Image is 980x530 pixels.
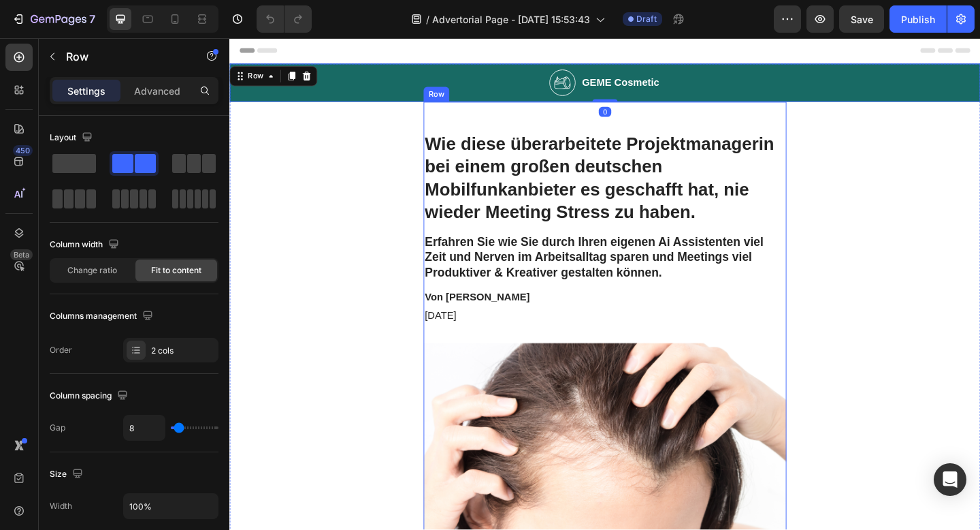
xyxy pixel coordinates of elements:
[934,463,966,496] div: Open Intercom Messenger
[50,500,72,512] div: Width
[212,105,592,200] strong: Wie diese überarbeitete Projektmanagerin bei einem großen deutschen Mobilfunkanbieter es geschaff...
[50,129,95,147] div: Layout
[229,38,980,530] iframe: Design area
[66,48,182,65] p: Row
[50,236,122,254] div: Column width
[382,40,469,57] h2: GEME Cosmetic
[50,422,65,434] div: Gap
[50,307,156,326] div: Columns management
[212,295,604,309] p: [DATE]
[151,264,201,277] span: Fit to content
[257,5,312,33] div: Undo/Redo
[851,14,873,25] span: Save
[134,84,180,98] p: Advanced
[636,13,657,25] span: Draft
[426,12,429,27] span: /
[50,465,86,484] div: Size
[211,213,606,266] h2: Erfahren Sie wie Sie durch Ihren eigenen Ai Assistenten viel Zeit und Nerven im Arbeitsalltag spa...
[50,387,131,405] div: Column spacing
[124,416,165,440] input: Auto
[402,75,415,86] div: 0
[67,264,117,277] span: Change ratio
[214,55,236,67] div: Row
[13,145,33,156] div: 450
[50,344,72,356] div: Order
[432,12,590,27] span: Advertorial Page - [DATE] 15:53:43
[5,5,101,33] button: 7
[889,5,947,33] button: Publish
[124,494,218,518] input: Auto
[89,11,95,27] p: 7
[151,345,215,357] div: 2 cols
[67,84,105,98] p: Settings
[10,249,33,260] div: Beta
[212,275,604,290] p: Von [PERSON_NAME]
[17,35,39,48] div: Row
[839,5,884,33] button: Save
[901,12,935,27] div: Publish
